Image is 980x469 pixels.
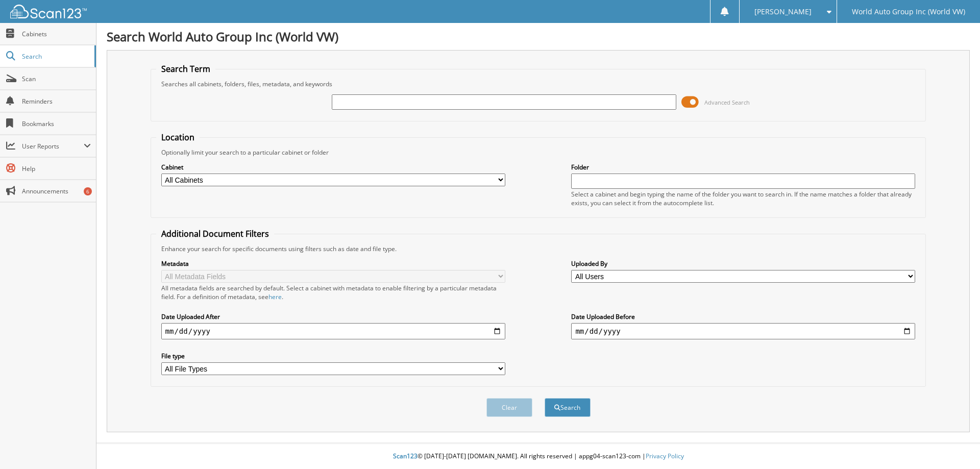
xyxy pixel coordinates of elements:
[268,292,282,301] a: here
[107,28,970,45] h1: Search World Auto Group Inc (World VW)
[156,80,921,88] div: Searches all cabinets, folders, files, metadata, and keywords
[22,164,91,173] span: Help
[161,284,505,301] div: All metadata fields are searched by default. Select a cabinet with metadata to enable filtering b...
[156,148,921,157] div: Optionally limit your search to a particular cabinet or folder
[161,163,505,171] label: Cabinet
[156,132,200,143] legend: Location
[852,9,965,15] span: World Auto Group Inc (World VW)
[84,187,92,195] div: 6
[571,259,915,268] label: Uploaded By
[161,312,505,321] label: Date Uploaded After
[571,163,915,171] label: Folder
[571,323,915,339] input: end
[161,352,505,360] label: File type
[22,75,91,83] span: Scan
[22,187,91,195] span: Announcements
[22,97,91,106] span: Reminders
[22,30,91,38] span: Cabinets
[10,5,87,18] img: scan123-logo-white.svg
[156,63,215,75] legend: Search Term
[704,98,750,106] span: Advanced Search
[161,259,505,268] label: Metadata
[156,244,921,253] div: Enhance your search for specific documents using filters such as date and file type.
[22,52,89,61] span: Search
[22,119,91,128] span: Bookmarks
[545,398,591,417] button: Search
[646,452,684,460] a: Privacy Policy
[393,452,418,460] span: Scan123
[571,190,915,207] div: Select a cabinet and begin typing the name of the folder you want to search in. If the name match...
[571,312,915,321] label: Date Uploaded Before
[754,9,812,15] span: [PERSON_NAME]
[96,444,980,469] div: © [DATE]-[DATE] [DOMAIN_NAME]. All rights reserved | appg04-scan123-com |
[156,228,274,239] legend: Additional Document Filters
[161,323,505,339] input: start
[22,142,84,151] span: User Reports
[486,398,532,417] button: Clear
